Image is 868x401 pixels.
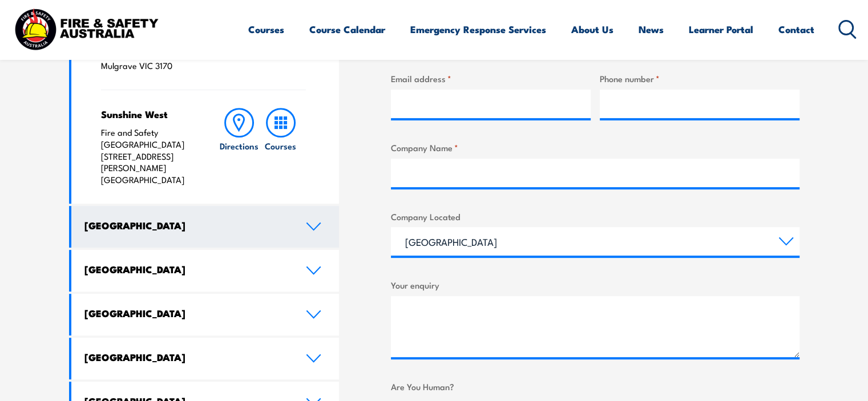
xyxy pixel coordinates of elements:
[309,14,385,44] a: Course Calendar
[219,108,260,186] a: Directions
[220,140,259,152] h6: Directions
[571,14,613,44] a: About Us
[639,14,664,44] a: News
[689,14,753,44] a: Learner Portal
[84,307,289,319] h4: [GEOGRAPHIC_DATA]
[391,72,591,85] label: Email address
[391,278,800,291] label: Your enquiry
[71,206,340,248] a: [GEOGRAPHIC_DATA]
[410,14,546,44] a: Emergency Response Services
[391,210,800,223] label: Company Located
[71,338,340,379] a: [GEOGRAPHIC_DATA]
[71,294,340,335] a: [GEOGRAPHIC_DATA]
[600,72,800,85] label: Phone number
[71,250,340,291] a: [GEOGRAPHIC_DATA]
[248,14,284,44] a: Courses
[778,14,814,44] a: Contact
[101,127,196,186] p: Fire and Safety [GEOGRAPHIC_DATA] [STREET_ADDRESS][PERSON_NAME] [GEOGRAPHIC_DATA]
[391,380,800,393] label: Are You Human?
[101,108,196,120] h4: Sunshine West
[391,141,800,154] label: Company Name
[84,219,289,232] h4: [GEOGRAPHIC_DATA]
[265,140,296,152] h6: Courses
[84,263,289,276] h4: [GEOGRAPHIC_DATA]
[260,108,301,186] a: Courses
[84,351,289,363] h4: [GEOGRAPHIC_DATA]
